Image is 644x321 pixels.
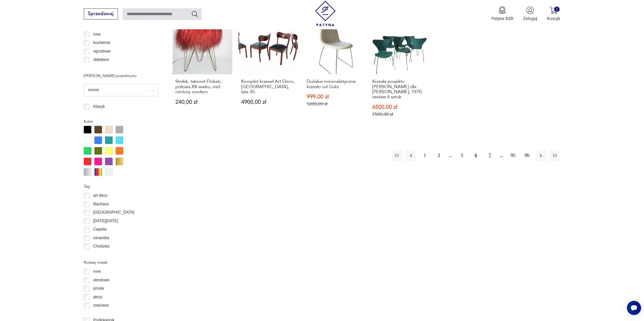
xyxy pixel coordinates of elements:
[84,118,158,125] p: Kolor
[419,150,430,161] button: 1
[372,79,426,100] h3: Krzesła projektu [PERSON_NAME] dla [PERSON_NAME], 1970, zestaw 6 sztuk
[456,150,467,161] button: 5
[93,65,106,71] p: taboret
[372,112,426,117] p: 7500,00 zł
[84,12,118,16] a: Sprzedawaj
[522,150,532,161] button: 96
[491,6,513,21] button: Patyna B2B
[93,302,109,309] p: zwężane
[241,79,295,94] h3: Komplet krzeseł Art Deco, [GEOGRAPHIC_DATA], lata 30.
[238,15,298,129] a: Komplet krzeseł Art Deco, Polska, lata 30.Komplet krzeseł Art Deco, [GEOGRAPHIC_DATA], lata 30.49...
[241,100,295,105] p: 4900,00 zł
[93,268,100,275] p: inne
[313,1,338,26] img: Patyna - sklep z meblami i dekoracjami vintage
[547,16,560,21] p: Koszyk
[627,301,641,315] iframe: Smartsupp widget button
[491,6,513,21] a: Ikona medaluPatyna B2B
[93,226,107,233] p: Cepelia
[93,294,102,300] p: płozy
[526,6,534,14] img: Ikonka użytkownika
[491,16,513,21] p: Patyna B2B
[523,16,537,21] p: Zaloguj
[175,100,230,105] p: 240,00 zł
[307,94,361,100] p: 999,00 zł
[93,48,111,55] p: ogrodowe
[173,15,232,129] a: Stołek, taboret Flokati, połowa XX wieku, mid century modernStołek, taboret Flokati, połowa XX wi...
[84,259,158,266] p: Rodzaj nóżek
[84,183,158,190] p: Tag
[93,39,110,46] p: kuchenne
[304,15,363,129] a: SaleDuńskie minimalistyczne krzesło od GubiDuńskie minimalistyczne krzesło od Gubi999,00 zł1200,0...
[191,10,198,17] button: Szukaj
[93,285,104,292] p: proste
[307,101,361,107] p: 1200,00 zł
[498,6,506,14] img: Ikona medalu
[93,192,107,199] p: art deco
[507,150,518,161] button: 95
[93,277,109,283] p: obrotowe
[547,6,560,21] button: 2Koszyk
[175,79,230,94] h3: Stołek, taboret Flokati, połowa XX wieku, mid century modern
[84,8,118,19] button: Sprzedawaj
[369,15,429,129] a: SaleKlasykKrzesła projektu Arne Jacobsena dla Fritz Hansen, 1970, zestaw 6 sztukKrzesła projektu ...
[470,150,481,161] button: 6
[93,235,109,241] p: ceramika
[93,243,110,250] p: Chodzież
[372,105,426,110] p: 6500,00 zł
[93,201,109,207] p: Bauhaus
[93,252,108,258] p: Ćmielów
[93,103,105,110] p: Klasyk
[93,31,100,38] p: inne
[84,72,158,79] p: [PERSON_NAME] przedmiotu
[307,79,361,89] h3: Duńskie minimalistyczne krzesło od Gubi
[433,150,444,161] button: 2
[93,56,109,63] p: składane
[550,6,557,14] img: Ikona koszyka
[93,209,134,216] p: [GEOGRAPHIC_DATA]
[484,150,495,161] button: 7
[93,218,118,224] p: [DATE][DATE]
[523,6,537,21] button: Zaloguj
